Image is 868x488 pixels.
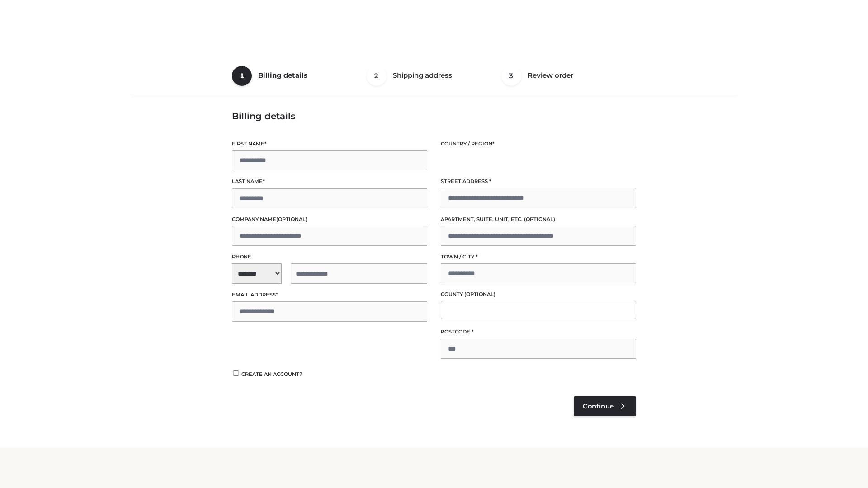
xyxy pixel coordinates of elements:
[232,370,240,376] input: Create an account?
[232,215,427,224] label: Company name
[441,328,636,336] label: Postcode
[232,291,427,299] label: Email address
[232,111,636,122] h3: Billing details
[441,140,636,148] label: Country / Region
[276,216,307,222] span: (optional)
[232,140,427,148] label: First name
[441,253,636,261] label: Town / City
[441,290,636,299] label: County
[583,402,614,410] span: Continue
[241,371,302,377] span: Create an account?
[524,216,555,222] span: (optional)
[441,215,636,224] label: Apartment, suite, unit, etc.
[232,177,427,186] label: Last name
[441,177,636,186] label: Street address
[574,396,636,416] a: Continue
[232,253,427,261] label: Phone
[464,291,495,297] span: (optional)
